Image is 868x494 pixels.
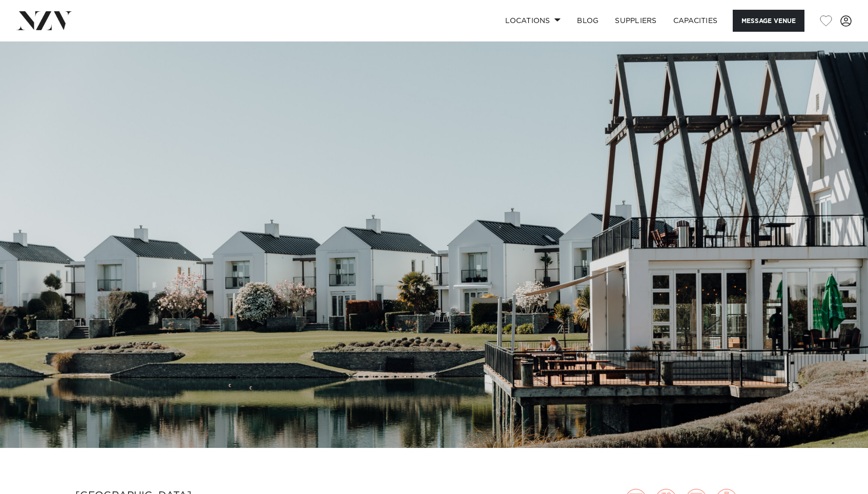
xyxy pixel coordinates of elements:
[733,10,804,32] button: Message Venue
[16,11,72,30] img: nzv-logo.png
[569,10,607,32] a: BLOG
[607,10,665,32] a: SUPPLIERS
[497,10,569,32] a: Locations
[665,10,726,32] a: Capacities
